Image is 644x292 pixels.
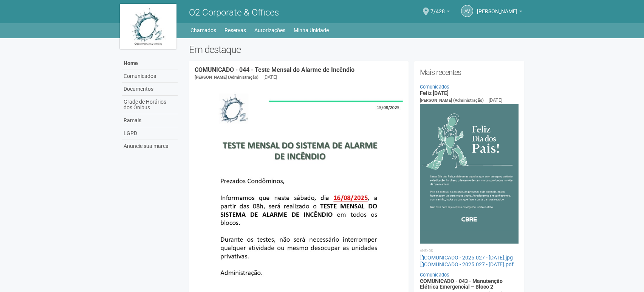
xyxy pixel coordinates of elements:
a: LGPD [122,127,178,140]
div: [DATE] [263,74,277,81]
li: Anexos [420,247,519,254]
a: Documentos [122,83,178,96]
a: Reservas [224,25,246,36]
a: Comunicados [420,272,449,278]
a: Grade de Horários dos Ônibus [122,96,178,114]
a: Anuncie sua marca [122,140,178,152]
a: COMUNICADO - 2025.027 - [DATE].pdf [420,261,514,267]
a: COMUNICADO - 2025.027 - [DATE].jpg [420,255,513,261]
a: AV [461,5,473,17]
a: Autorizações [254,25,285,36]
a: Feliz [DATE] [420,90,449,96]
span: 7/428 [430,1,445,14]
a: Ramais [122,114,178,127]
a: COMUNICADO - 043 - Manutenção Elétrica Emergencial – Bloco 2 [420,278,503,290]
a: Chamados [190,25,216,36]
a: [PERSON_NAME] [477,9,522,16]
h2: Em destaque [189,44,524,55]
span: [PERSON_NAME] (Administração) [420,98,484,103]
a: 7/428 [430,9,450,16]
a: Home [122,57,178,70]
img: COMUNICADO%20-%202025.027%20-%20Dia%20dos%20Pais.jpg [420,104,519,244]
div: [DATE] [489,97,502,104]
span: O2 Corporate & Offices [189,7,279,18]
a: Comunicados [420,84,449,90]
a: Minha Unidade [294,25,329,36]
img: logo.jpg [120,4,176,49]
span: Alexandre Victoriano Gomes [477,1,517,14]
span: [PERSON_NAME] (Administração) [195,75,259,80]
a: Comunicados [122,70,178,83]
a: COMUNICADO - 044 - Teste Mensal do Alarme de Incêndio [195,66,355,73]
h2: Mais recentes [420,67,519,78]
